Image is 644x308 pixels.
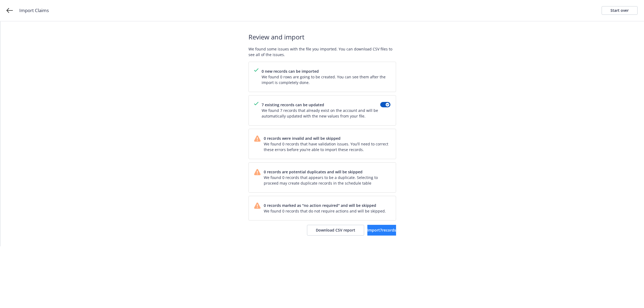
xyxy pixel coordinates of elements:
[367,225,396,236] button: Import7records
[264,141,390,152] span: We found 0 records that have validation issues. You’ll need to correct these errors before you’re...
[264,135,390,141] span: 0 records were invalid and will be skipped
[264,203,386,208] span: 0 records marked as "no action required" and will be skipped
[264,169,390,175] span: 0 records are potential duplicates and will be skipped
[262,68,390,74] span: 0 new records can be imported
[264,208,386,214] span: We found 0 records that do not require actions and will be skipped.
[602,6,638,15] a: Start over
[262,108,380,119] span: We found 7 records that already exist on the account and will be automatically updated with the n...
[262,74,390,85] span: We found 0 rows are going to be created. You can see them after the import is completely done.
[367,228,396,233] span: Import 7 records
[248,46,396,57] span: We found some issues with the file you imported. You can download CSV files to see all of the iss...
[610,6,629,14] div: Start over
[264,175,390,186] span: We found 0 records that appears to be a duplicate. Selecting to proceed may create duplicate reco...
[262,102,380,108] span: 7 existing records can be updated
[19,7,49,14] span: Import Claims
[248,32,396,42] span: Review and import
[307,225,364,236] button: Download CSV report
[316,228,355,233] span: Download CSV report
